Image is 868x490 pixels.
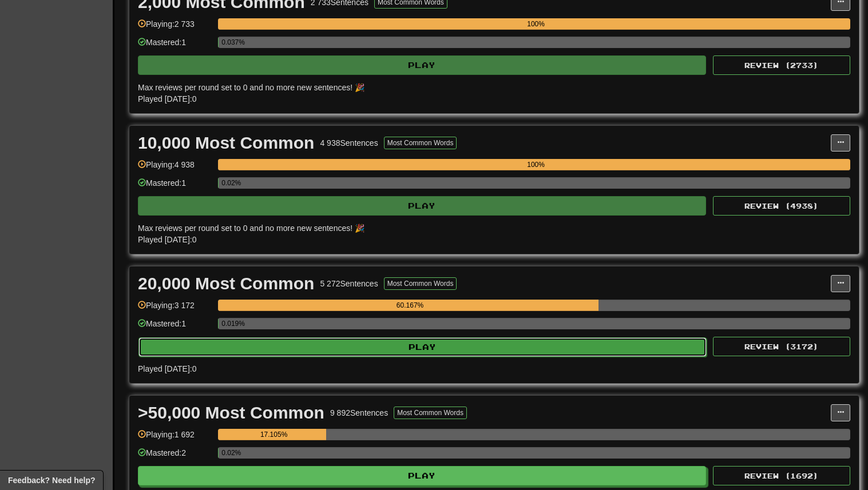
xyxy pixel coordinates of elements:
button: Play [138,466,706,485]
div: Max reviews per round set to 0 and no more new sentences! 🎉 [138,222,843,234]
div: Mastered: 2 [138,447,212,466]
div: 10,000 Most Common [138,134,314,152]
div: 20,000 Most Common [138,275,314,292]
span: Played [DATE]: 0 [138,364,196,373]
span: Open feedback widget [8,475,95,486]
div: Playing: 4 938 [138,159,212,178]
div: Mastered: 1 [138,37,212,55]
div: Playing: 2 733 [138,18,212,37]
button: Play [138,55,706,75]
div: 100% [221,159,850,170]
div: Max reviews per round set to 0 and no more new sentences! 🎉 [138,82,843,93]
div: 100% [221,18,850,30]
button: Review (1692) [713,466,850,485]
button: Play [138,196,706,216]
div: 60.167% [221,300,599,311]
button: Most Common Words [384,137,457,149]
span: Played [DATE]: 0 [138,94,196,103]
button: Review (3172) [713,337,850,356]
div: Mastered: 1 [138,177,212,196]
div: 9 892 Sentences [330,407,388,419]
div: 5 272 Sentences [320,278,378,289]
button: Play [138,337,707,357]
div: Playing: 3 172 [138,300,212,318]
div: >50,000 Most Common [138,404,324,421]
div: Playing: 1 692 [138,429,212,448]
div: 17.105% [221,429,326,440]
button: Most Common Words [394,407,467,419]
button: Review (4938) [713,196,850,216]
button: Review (2733) [713,55,850,75]
div: 4 938 Sentences [320,137,378,149]
button: Most Common Words [384,277,457,290]
span: Played [DATE]: 0 [138,235,196,244]
div: Mastered: 1 [138,318,212,337]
